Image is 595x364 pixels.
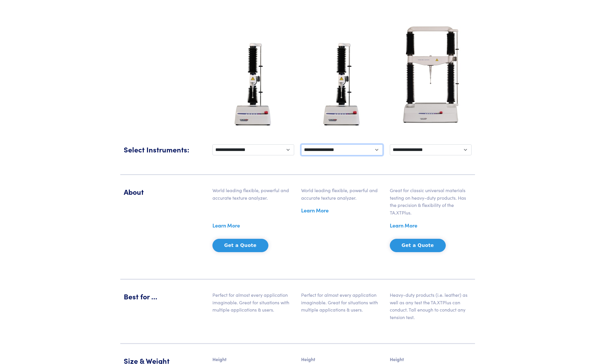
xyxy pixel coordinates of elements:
[124,144,205,154] h5: Select Instruments:
[212,356,227,363] p: Height
[226,39,280,133] img: ta-xt-plus-analyzer.jpg
[124,291,205,301] h5: Best for ...
[301,356,315,363] p: Height
[390,356,404,363] p: Height
[212,187,294,201] p: World leading flexible, powerful and accurate texture analyzer.
[390,187,472,216] p: Great for classic universal materials testing on heavy-duty products. Has the precision & flexibi...
[212,239,268,252] button: Get a Quote
[212,291,294,314] p: Perfect for almost every application imaginable. Great for situations with multiple applications ...
[124,187,205,197] h5: About
[301,187,383,201] p: World leading flexible, powerful and accurate texture analyzer.
[301,206,329,215] a: Learn More
[212,221,240,230] a: Learn More
[315,39,369,133] img: ta-xt-plus-analyzer.jpg
[392,17,470,133] img: ta-hd-analyzer.jpg
[301,291,383,314] p: Perfect for almost every application imaginable. Great for situations with multiple applications ...
[390,291,472,321] p: Heavy-duty products (i.e. leather) as well as any test the TA.XTPlus can conduct. Tall enough to ...
[390,221,417,230] a: Learn More
[390,239,446,252] button: Get a Quote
